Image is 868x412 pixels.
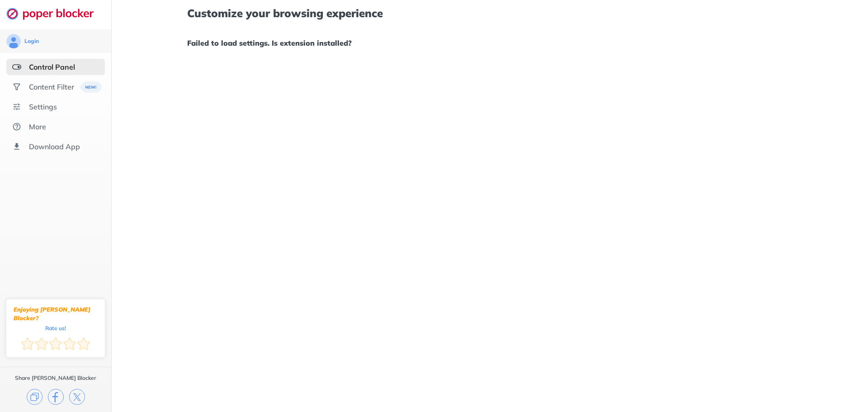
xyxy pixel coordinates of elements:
[48,389,64,405] img: facebook.svg
[29,102,57,111] div: Settings
[15,374,96,382] div: Share [PERSON_NAME] Blocker
[24,38,39,45] div: Login
[29,82,74,91] div: Content Filter
[12,82,21,91] img: social.svg
[29,62,75,71] div: Control Panel
[69,389,85,405] img: x.svg
[14,305,98,322] div: Enjoying [PERSON_NAME] Blocker?
[12,142,21,151] img: download-app.svg
[29,142,80,151] div: Download App
[6,7,104,20] img: logo-webpage.svg
[78,81,100,93] img: menuBanner.svg
[12,62,21,71] img: features-selected.svg
[45,326,66,330] div: Rate us!
[187,37,792,49] h1: Failed to load settings. Is extension installed?
[29,122,46,131] div: More
[27,389,42,405] img: copy.svg
[12,122,21,131] img: about.svg
[187,7,792,19] h1: Customize your browsing experience
[12,102,21,111] img: settings.svg
[6,34,21,48] img: avatar.svg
